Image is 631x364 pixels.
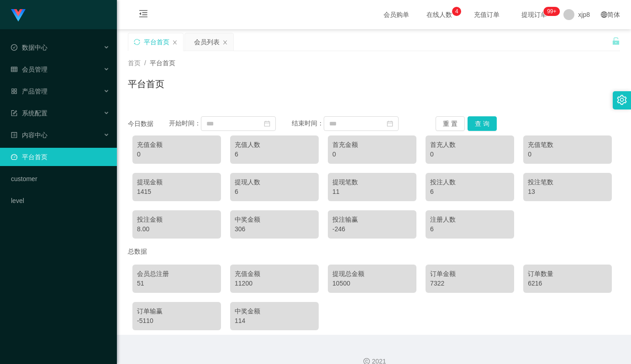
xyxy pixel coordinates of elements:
[128,243,620,260] div: 总数据
[11,170,110,188] a: customer
[235,307,314,316] div: 中奖金额
[430,279,510,288] div: 7322
[430,224,510,234] div: 6
[528,187,607,197] div: 13
[469,11,504,18] span: 充值订单
[128,0,159,30] i: 图标: menu-fold
[430,215,510,224] div: 注册人数
[452,7,461,16] sup: 4
[528,279,607,288] div: 6216
[144,33,169,51] div: 平台首页
[332,224,412,234] div: -246
[137,307,216,316] div: 订单输赢
[543,7,560,16] sup: 228
[137,187,216,197] div: 1415
[332,215,412,224] div: 投注输赢
[528,269,607,279] div: 订单数量
[235,187,314,197] div: 6
[172,40,178,45] i: 图标: close
[137,140,216,150] div: 充值金额
[11,88,17,94] i: 图标: appstore-o
[235,150,314,159] div: 6
[128,59,141,67] span: 首页
[137,215,216,224] div: 投注金额
[137,279,216,288] div: 51
[455,7,458,16] p: 4
[128,119,169,129] div: 今日数据
[264,120,270,127] i: 图标: calendar
[430,140,510,150] div: 首充人数
[601,11,607,18] i: 图标: global
[332,177,412,187] div: 提现笔数
[617,95,627,105] i: 图标: setting
[235,224,314,234] div: 306
[11,44,17,51] i: 图标: check-circle-o
[235,140,314,150] div: 充值人数
[11,110,17,116] i: 图标: form
[332,187,412,197] div: 11
[11,66,47,73] span: 会员管理
[11,66,17,73] i: 图标: table
[235,269,314,279] div: 充值金额
[468,116,497,131] button: 查 询
[430,177,510,187] div: 投注人数
[137,150,216,159] div: 0
[332,269,412,279] div: 提现总金额
[150,59,175,67] span: 平台首页
[436,116,465,131] button: 重 置
[11,192,110,210] a: level
[137,177,216,187] div: 提现金额
[517,11,552,18] span: 提现订单
[430,187,510,197] div: 6
[430,269,510,279] div: 订单金额
[332,279,412,288] div: 10500
[528,140,607,150] div: 充值笔数
[11,44,47,51] span: 数据中心
[11,109,47,117] span: 系统配置
[134,39,140,45] i: 图标: sync
[11,131,47,139] span: 内容中心
[11,88,47,95] span: 产品管理
[144,59,146,67] span: /
[194,33,220,51] div: 会员列表
[235,316,314,326] div: 114
[137,316,216,326] div: -5110
[137,269,216,279] div: 会员总注册
[11,132,17,138] i: 图标: profile
[612,37,620,45] i: 图标: unlock
[11,148,110,166] a: 图标: dashboard平台首页
[137,224,216,234] div: 8.00
[387,120,393,127] i: 图标: calendar
[332,150,412,159] div: 0
[430,150,510,159] div: 0
[11,9,26,22] img: logo.9652507e.png
[222,40,228,45] i: 图标: close
[528,177,607,187] div: 投注笔数
[292,120,324,127] span: 结束时间：
[169,120,201,127] span: 开始时间：
[422,11,457,18] span: 在线人数
[235,279,314,288] div: 11200
[235,215,314,224] div: 中奖金额
[235,177,314,187] div: 提现人数
[332,140,412,150] div: 首充金额
[128,77,164,91] h1: 平台首页
[528,150,607,159] div: 0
